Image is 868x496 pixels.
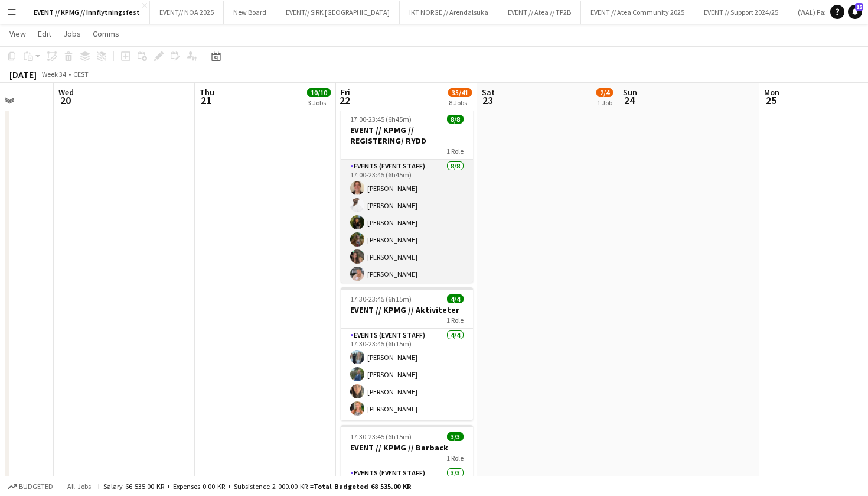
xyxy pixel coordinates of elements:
span: 1 Role [446,147,464,155]
span: Budgeted [19,482,53,491]
button: EVENT// NOA 2025 [150,1,224,24]
span: Mon [764,87,779,98]
div: CEST [73,70,89,79]
span: 23 [480,93,495,107]
span: 35/41 [448,88,472,97]
span: 8/8 [447,115,464,124]
span: Sun [623,87,637,98]
span: Jobs [63,28,81,39]
span: Sat [482,87,495,98]
span: 1 Role [446,316,464,325]
span: View [9,28,26,39]
h3: EVENT // KPMG // REGISTERING/ RYDD [341,125,473,146]
div: [DATE] [9,69,37,80]
h3: EVENT // KPMG // Aktiviteter [341,304,473,315]
span: Week 34 [39,70,68,79]
span: 17:30-23:45 (6h15m) [350,294,412,303]
span: 10/10 [307,88,331,97]
button: New Board [224,1,276,24]
span: Wed [58,87,74,98]
div: 1 Job [597,98,612,107]
span: Total Budgeted 68 535.00 KR [314,482,411,491]
span: 17:30-23:45 (6h15m) [350,432,412,441]
span: All jobs [65,482,93,491]
button: EVENT // KPMG // Innflytningsfest [24,1,150,24]
a: View [5,26,31,41]
button: EVENT // Support 2024/25 [694,1,788,24]
div: 8 Jobs [449,98,471,107]
span: 24 [621,93,637,107]
span: Fri [341,87,350,98]
button: Budgeted [6,480,55,493]
span: 1 Role [446,453,464,462]
span: Edit [38,28,51,39]
span: 3/3 [447,432,464,441]
span: 25 [762,93,779,107]
div: 3 Jobs [308,98,330,107]
span: 4/4 [447,294,464,303]
span: 22 [339,93,350,107]
button: EVENT// SIRK [GEOGRAPHIC_DATA] [276,1,400,24]
span: 2/4 [596,88,613,97]
span: 17:00-23:45 (6h45m) [350,115,412,124]
h3: EVENT // KPMG // Barback [341,442,473,453]
span: 15 [855,3,863,11]
span: 21 [198,93,214,107]
span: Comms [93,28,119,39]
app-card-role: Events (Event Staff)4/417:30-23:45 (6h15m)[PERSON_NAME][PERSON_NAME][PERSON_NAME][PERSON_NAME] [341,329,473,420]
a: Comms [88,26,124,41]
a: Jobs [58,26,86,41]
button: EVENT // Atea Community 2025 [581,1,694,24]
app-card-role: Events (Event Staff)8/817:00-23:45 (6h45m)[PERSON_NAME][PERSON_NAME][PERSON_NAME][PERSON_NAME][PE... [341,160,473,320]
button: EVENT // Atea // TP2B [498,1,581,24]
a: Edit [33,26,56,41]
span: 20 [57,93,74,107]
div: Salary 66 535.00 KR + Expenses 0.00 KR + Subsistence 2 000.00 KR = [103,482,411,491]
a: 15 [848,5,862,19]
app-job-card: 17:00-23:45 (6h45m)8/8EVENT // KPMG // REGISTERING/ RYDD1 RoleEvents (Event Staff)8/817:00-23:45 ... [341,108,473,283]
button: IKT NORGE // Arendalsuka [400,1,498,24]
app-job-card: 17:30-23:45 (6h15m)4/4EVENT // KPMG // Aktiviteter1 RoleEvents (Event Staff)4/417:30-23:45 (6h15m... [341,287,473,420]
span: Thu [200,87,214,98]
